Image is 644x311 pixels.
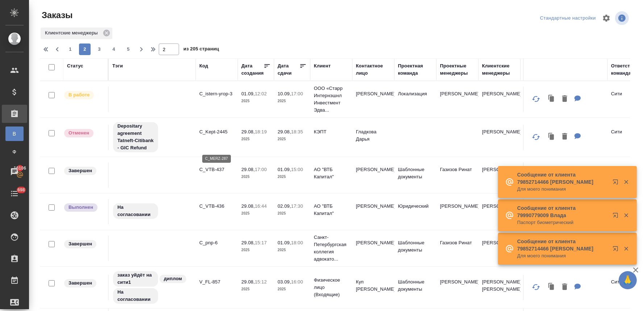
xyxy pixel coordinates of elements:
span: из 205 страниц [183,45,219,55]
p: Клиентские менеджеры [45,29,100,37]
div: На согласовании [112,203,192,220]
button: Клонировать [545,129,558,144]
p: 18:00 [291,240,303,245]
td: [PERSON_NAME] [478,199,520,224]
td: [PERSON_NAME] [478,87,520,112]
td: [PERSON_NAME] [352,199,394,224]
p: 10.09, [278,91,291,96]
button: Открыть в новой вкладке [608,175,626,192]
p: 29.08, [241,240,255,245]
td: Шаблонные документы [394,236,436,261]
p: 2025 [278,210,307,217]
div: Контактное лицо [356,62,391,77]
div: Статус [67,62,83,70]
p: КЭПТ [314,128,349,136]
button: Открыть в новой вкладке [608,208,626,225]
td: Юридический [394,199,436,224]
td: [PERSON_NAME] [436,199,478,224]
button: Закрыть [619,212,633,219]
span: 698 [13,186,29,194]
p: 15:00 [291,167,303,172]
div: Выставляет КМ при направлении счета или после выполнения всех работ/сдачи заказа клиенту. Окончат... [63,278,104,288]
p: 17:00 [291,91,303,96]
p: Санкт-Петербургская коллегия адвокато... [314,234,349,263]
div: Дата создания [241,62,263,77]
p: 02.09, [278,203,291,209]
p: В работе [68,91,90,99]
a: 16106 [2,163,27,181]
p: 17:30 [291,203,303,209]
span: Ф [9,148,20,155]
div: Клиентские менеджеры [41,28,112,39]
p: 01.09, [278,240,291,245]
td: (МБ) ООО "Монблан" [520,87,607,112]
button: Клонировать [545,92,558,107]
p: 2025 [278,286,307,293]
td: [PERSON_NAME] [352,236,394,261]
p: АО "ВТБ Капитал" [314,203,349,217]
p: C_pnp-6 [199,239,234,246]
button: Удалить [558,92,571,107]
button: 3 [94,43,105,55]
p: 2025 [241,246,270,254]
td: Газизов Ринат [436,236,478,261]
p: Сообщение от клиента 79852714466 [PERSON_NAME] [517,238,608,252]
td: [PERSON_NAME] [478,162,520,188]
div: Тэги [112,62,123,70]
p: C_VTB-437 [199,166,234,173]
button: 1 [65,43,76,55]
a: 698 [2,184,27,203]
p: 29.08, [241,279,255,285]
button: Удалить [558,129,571,144]
p: Для моего понимания [517,252,608,260]
p: 29.08, [241,203,255,209]
button: Открыть в новой вкладке [608,241,626,259]
p: Сообщение от клиента 79990779009 Влада [517,204,608,219]
p: 2025 [241,98,270,105]
div: Depositary agreement Tatneft-Citibank - GIC Refund [112,121,192,153]
p: 17:00 [255,167,267,172]
p: Для моего понимания [517,186,608,193]
td: Шаблонные документы [394,275,436,300]
p: Завершен [68,167,92,174]
div: Выставляет ПМ после принятия заказа от КМа [63,90,104,100]
div: Выставляет КМ при направлении счета или после выполнения всех работ/сдачи заказа клиенту. Окончат... [63,166,104,176]
p: 2025 [241,173,270,181]
p: 2025 [241,136,270,143]
span: 3 [94,46,105,53]
td: [PERSON_NAME] [478,125,520,150]
td: Гладкова Дарья [352,125,394,150]
span: Заказы [40,9,72,21]
p: На согласовании [117,204,154,218]
p: Завершен [68,240,92,248]
p: На согласовании [117,289,154,303]
p: АО "ВТБ Капитал" [314,166,349,181]
td: [PERSON_NAME] [352,162,394,188]
p: 16:44 [255,203,267,209]
p: 29.08, [241,129,255,134]
td: [PERSON_NAME], [PERSON_NAME] [478,275,520,300]
a: Ф [5,145,24,159]
p: 15:12 [255,279,267,285]
span: 4 [108,46,120,53]
div: Клиент [314,62,331,70]
td: [PERSON_NAME] [436,275,478,300]
p: 01.09, [241,91,255,96]
p: C_Kept-2445 [199,128,234,136]
p: 2025 [278,98,307,105]
td: Шаблонные документы [394,162,436,188]
p: 12:02 [255,91,267,96]
p: 29.08, [241,167,255,172]
button: Обновить [527,90,545,108]
span: 5 [122,46,134,53]
p: Физическое лицо (Входящие) [314,277,349,298]
div: Выставляет КМ после отмены со стороны клиента. Если уже после запуска – КМ пишет ПМу про отмену, ... [63,128,104,138]
span: 16106 [9,165,30,172]
p: диплом [164,275,182,282]
p: 15:17 [255,240,267,245]
button: Закрыть [619,245,633,252]
p: 2025 [241,210,270,217]
p: Паспорт биометрический [517,219,608,226]
p: C_istern-yrop-3 [199,90,234,98]
div: Код [199,62,208,70]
